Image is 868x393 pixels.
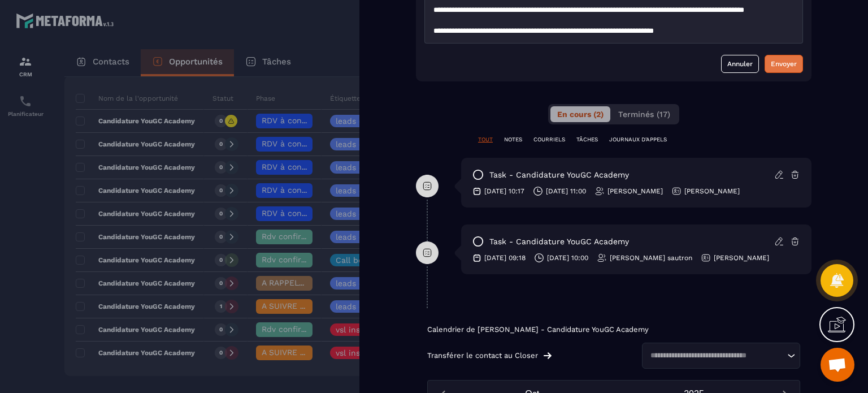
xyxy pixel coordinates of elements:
p: task - Candidature YouGC Academy [489,236,629,247]
button: Envoyer [765,55,803,73]
p: [PERSON_NAME] [714,253,769,262]
p: TÂCHES [576,136,598,144]
p: [PERSON_NAME] [684,187,740,196]
div: Envoyer [771,58,797,70]
p: COURRIELS [533,136,565,144]
span: En cours (2) [557,110,604,119]
button: Terminés (17) [611,106,677,122]
p: Calendrier de [PERSON_NAME] - Candidature YouGC Academy [427,325,800,334]
p: task - Candidature YouGC Academy [489,170,629,180]
p: [DATE] 11:00 [546,187,586,196]
p: Transférer le contact au Closer [427,351,538,360]
p: [DATE] 10:17 [484,187,524,196]
div: Ouvrir le chat [821,348,854,382]
button: En cours (2) [550,106,610,122]
p: [PERSON_NAME] sautron [610,253,692,262]
p: [DATE] 10:00 [547,253,588,262]
p: JOURNAUX D'APPELS [609,136,667,144]
span: Terminés (17) [618,110,670,119]
div: Search for option [642,343,800,369]
p: [PERSON_NAME] [607,187,663,196]
button: Annuler [721,55,759,73]
p: [DATE] 09:18 [484,253,526,262]
p: NOTES [504,136,522,144]
p: TOUT [478,136,493,144]
input: Search for option [646,350,784,361]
